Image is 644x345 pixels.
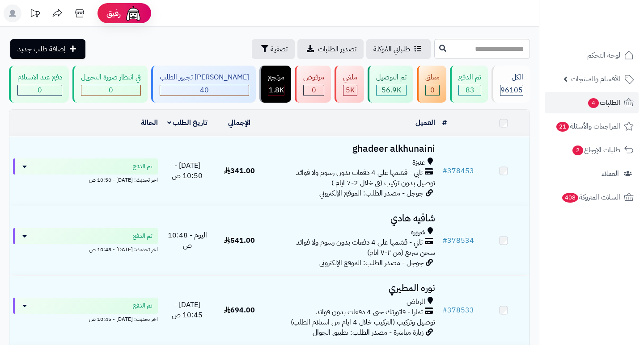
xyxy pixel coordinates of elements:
div: اخر تحديث: [DATE] - 10:50 ص [13,175,158,184]
div: تم التوصيل [376,72,407,83]
span: زيارة مباشرة - مصدر الطلب: تطبيق الجوال [313,327,424,338]
span: تم الدفع [133,162,153,171]
div: 1834 [268,85,284,96]
a: المراجعات والأسئلة21 [545,116,639,137]
span: 83 [466,85,475,96]
span: 2 [572,145,584,156]
span: طلبات الإرجاع [572,144,620,156]
span: الطلبات [587,96,620,109]
span: اليوم - 10:48 ص [168,230,207,251]
span: توصيل بدون تركيب (في خلال 2-7 ايام ) [331,178,435,188]
span: 21 [556,121,570,132]
a: ملغي 5K [333,66,366,103]
div: دفع عند الاستلام [17,72,62,83]
div: 0 [18,85,62,96]
span: # [442,305,447,316]
a: إضافة طلب جديد [10,39,85,59]
span: طلباتي المُوكلة [373,44,410,54]
span: تصفية [271,44,288,54]
a: العملاء [545,163,639,184]
span: جوجل - مصدر الطلب: الموقع الإلكتروني [319,258,424,268]
a: في انتظار صورة التحويل 0 [71,66,149,103]
span: إضافة طلب جديد [17,44,66,54]
h3: نوره المطيري [269,283,435,293]
a: الإجمالي [228,117,250,128]
span: # [442,166,447,176]
div: 40 [160,85,249,96]
a: تم الدفع 83 [448,66,490,103]
div: اخر تحديث: [DATE] - 10:48 ص [13,244,158,254]
span: تم الدفع [133,301,153,310]
span: 4 [588,98,599,108]
span: # [442,235,447,246]
span: العملاء [602,167,619,180]
div: [PERSON_NAME] تجهيز الطلب [160,72,249,83]
a: طلباتي المُوكلة [366,39,431,59]
a: العميل [415,117,435,128]
a: لوحة التحكم [545,45,639,66]
button: تصفية [252,39,295,59]
span: 408 [561,192,579,203]
a: طلبات الإرجاع2 [545,139,639,161]
img: logo-2.png [583,7,636,25]
a: السلات المتروكة408 [545,187,639,208]
a: الحالة [141,117,158,128]
div: 83 [459,85,481,96]
div: اخر تحديث: [DATE] - 10:45 ص [13,314,158,323]
a: معلق 0 [415,66,448,103]
div: الكل [500,72,523,83]
span: المراجعات والأسئلة [555,120,620,133]
span: رفيق [106,8,121,19]
span: 96105 [500,85,523,96]
span: شحن سريع (من ٢-٧ ايام) [367,247,435,258]
span: 56.9K [381,85,401,96]
a: دفع عند الاستلام 0 [7,66,71,103]
div: 0 [304,85,324,96]
span: شرورة [411,227,425,237]
h3: ghadeer alkhunaini [269,144,435,154]
span: 0 [109,85,113,96]
span: 5K [346,85,355,96]
div: معلق [425,72,440,83]
span: 541.00 [224,235,255,246]
span: تم الدفع [133,232,153,241]
div: ملغي [343,72,357,83]
a: مرفوض 0 [293,66,333,103]
div: 0 [426,85,439,96]
span: الرياض [407,297,425,307]
div: تم الدفع [458,72,481,83]
span: [DATE] - 10:45 ص [172,299,203,320]
h3: شافيه هادي [269,213,435,224]
a: الطلبات4 [545,92,639,113]
div: 4993 [343,85,357,96]
span: لوحة التحكم [587,49,620,62]
span: تصدير الطلبات [318,44,356,54]
span: تمارا - فاتورتك حتى 4 دفعات بدون فوائد [316,307,423,317]
a: مرتجع 1.8K [258,66,293,103]
a: تاريخ الطلب [167,117,208,128]
span: 694.00 [224,305,255,316]
span: 0 [312,85,316,96]
span: توصيل وتركيب (التركيب خلال 4 ايام من استلام الطلب) [291,317,435,328]
span: 0 [38,85,42,96]
a: تحديثات المنصة [24,4,46,25]
a: تم التوصيل 56.9K [366,66,415,103]
span: 1.8K [269,85,284,96]
span: جوجل - مصدر الطلب: الموقع الإلكتروني [319,188,424,199]
div: 56920 [377,85,406,96]
span: [DATE] - 10:50 ص [172,160,203,181]
a: # [442,117,447,128]
div: في انتظار صورة التحويل [81,72,141,83]
span: 0 [430,85,435,96]
a: [PERSON_NAME] تجهيز الطلب 40 [149,66,258,103]
span: 341.00 [224,166,255,176]
span: عنيزة [412,158,425,168]
div: مرتجع [268,72,284,83]
div: مرفوض [303,72,324,83]
span: 40 [200,85,209,96]
a: #378453 [442,166,474,176]
span: تابي - قسّمها على 4 دفعات بدون رسوم ولا فوائد [296,237,423,248]
img: ai-face.png [124,4,142,22]
a: تصدير الطلبات [297,39,364,59]
div: 0 [81,85,140,96]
